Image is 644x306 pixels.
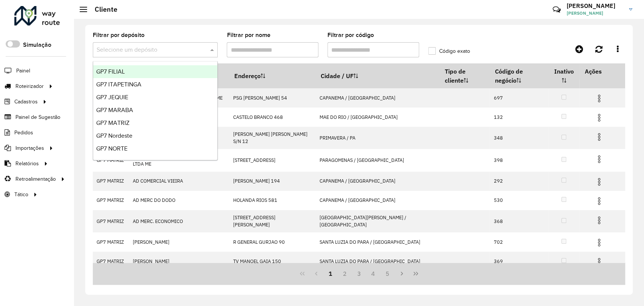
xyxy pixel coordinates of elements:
[15,82,44,90] span: Roteirizador
[93,61,218,160] ng-dropdown-panel: Options list
[129,252,229,271] td: [PERSON_NAME]
[93,210,129,232] td: GP7 MATRIZ
[96,120,129,126] span: GP7 MATRIZ
[96,145,128,152] span: GP7 NORTE
[548,63,580,88] th: Inativo
[352,266,366,281] button: 3
[15,175,56,183] span: Retroalimentação
[14,98,38,106] span: Cadastros
[315,210,440,232] td: [GEOGRAPHIC_DATA][PERSON_NAME] / [GEOGRAPHIC_DATA]
[14,191,28,198] span: Tático
[129,172,229,191] td: AD COMERCIAL VIEIRA
[229,232,315,252] td: R GENERAL GURJAO 90
[323,266,338,281] button: 1
[229,191,315,210] td: HOLANDA RIOS 581
[327,31,374,40] label: Filtrar por código
[93,172,129,191] td: GP7 MATRIZ
[567,10,623,17] span: [PERSON_NAME]
[93,31,144,40] label: Filtrar por depósito
[229,252,315,271] td: TV MANOEL GAIA 150
[229,63,315,88] th: Endereço
[380,266,395,281] button: 5
[14,129,33,137] span: Pedidos
[315,252,440,271] td: SANTA LUZIA DO PARA / [GEOGRAPHIC_DATA]
[490,210,548,232] td: 368
[490,191,548,210] td: 530
[93,191,129,210] td: GP7 MATRIZ
[23,40,51,49] label: Simulação
[315,63,440,88] th: Cidade / UF
[229,127,315,149] td: [PERSON_NAME] [PERSON_NAME] S/N 12
[490,172,548,191] td: 292
[395,266,409,281] button: Next Page
[315,232,440,252] td: SANTA LUZIA DO PARA / [GEOGRAPHIC_DATA]
[229,172,315,191] td: [PERSON_NAME] 194
[229,88,315,108] td: PSG [PERSON_NAME] 54
[129,191,229,210] td: AD MERC DO DODO
[315,127,440,149] td: PRIMAVERA / PA
[229,108,315,127] td: CASTELO BRANCO 468
[16,67,30,75] span: Painel
[96,132,132,139] span: GP7 Nordeste
[93,252,129,271] td: GP7 MATRIZ
[93,149,129,171] td: GP7 MATRIZ
[338,266,352,281] button: 2
[229,210,315,232] td: [STREET_ADDRESS][PERSON_NAME]
[315,149,440,171] td: PARAGOMINAS / [GEOGRAPHIC_DATA]
[93,232,129,252] td: GP7 MATRIZ
[315,172,440,191] td: CAPANEMA / [GEOGRAPHIC_DATA]
[490,63,548,88] th: Código de negócio
[440,63,489,88] th: Tipo de cliente
[96,68,125,75] span: GP7 FILIAL
[229,149,315,171] td: [STREET_ADDRESS]
[15,160,39,168] span: Relatórios
[409,266,423,281] button: Last Page
[96,94,128,100] span: GP7 JEQUIE
[366,266,380,281] button: 4
[490,232,548,252] td: 702
[490,149,548,171] td: 398
[15,113,60,121] span: Painel de Sugestão
[428,47,470,55] label: Código exato
[490,88,548,108] td: 697
[96,81,141,88] span: GP7 ITAPETINGA
[315,191,440,210] td: CAPANEMA / [GEOGRAPHIC_DATA]
[549,2,565,18] a: Contato Rápido
[579,63,625,79] th: Ações
[567,2,623,9] h3: [PERSON_NAME]
[129,232,229,252] td: [PERSON_NAME]
[315,88,440,108] td: CAPANEMA / [GEOGRAPHIC_DATA]
[227,31,270,40] label: Filtrar por nome
[315,108,440,127] td: MAE DO RIO / [GEOGRAPHIC_DATA]
[15,144,44,152] span: Importações
[129,210,229,232] td: AD MERC. ECONOMICO
[490,108,548,127] td: 132
[87,5,117,14] h2: Cliente
[490,127,548,149] td: 348
[490,252,548,271] td: 369
[96,107,133,113] span: GP7 MARABA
